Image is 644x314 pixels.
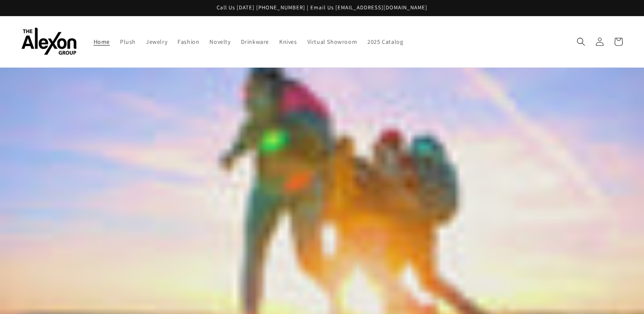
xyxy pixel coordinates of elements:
[274,33,302,51] a: Knives
[279,38,297,46] span: Knives
[141,33,172,51] a: Jewelry
[21,28,77,55] img: The Alexon Group
[302,33,363,51] a: Virtual Showroom
[94,38,110,46] span: Home
[572,32,590,51] summary: Search
[241,38,269,46] span: Drinkware
[367,38,403,46] span: 2025 Catalog
[209,38,230,46] span: Novelty
[115,33,141,51] a: Plush
[236,33,274,51] a: Drinkware
[362,33,408,51] a: 2025 Catalog
[146,38,167,46] span: Jewelry
[120,38,136,46] span: Plush
[204,33,235,51] a: Novelty
[89,33,115,51] a: Home
[307,38,358,46] span: Virtual Showroom
[177,38,199,46] span: Fashion
[172,33,204,51] a: Fashion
